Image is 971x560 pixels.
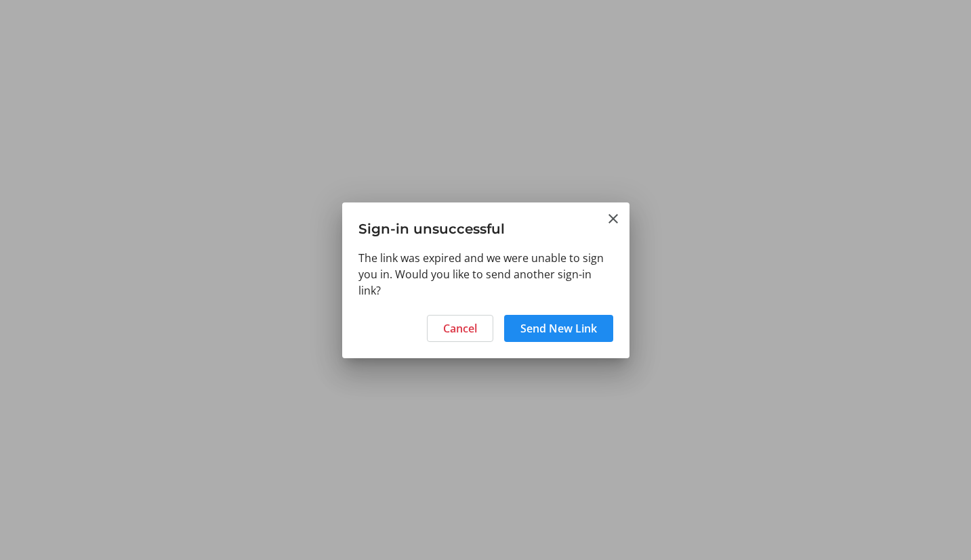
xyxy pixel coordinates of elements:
[605,211,621,227] button: Close
[520,320,597,337] span: Send New Link
[427,315,493,342] button: Cancel
[342,250,629,307] div: The link was expired and we were unable to sign you in. Would you like to send another sign-in link?
[342,202,629,249] h3: Sign-in unsuccessful
[504,315,613,342] button: Send New Link
[443,320,477,337] span: Cancel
